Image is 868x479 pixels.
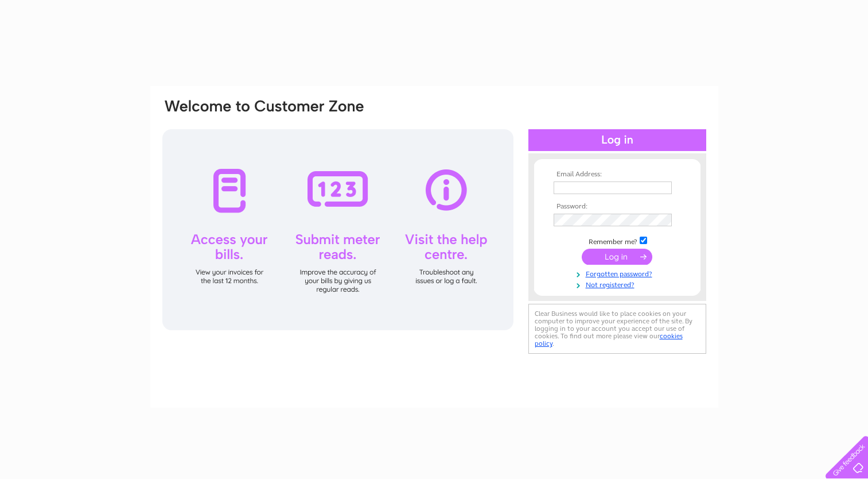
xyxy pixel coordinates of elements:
a: cookies policy [535,332,683,347]
td: Remember me? [551,235,684,246]
input: Submit [582,249,652,265]
div: Clear Business would like to place cookies on your computer to improve your experience of the sit... [528,304,706,354]
th: Email Address: [551,171,684,179]
th: Password: [551,203,684,211]
a: Not registered? [554,279,684,289]
a: Forgotten password? [554,268,684,279]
